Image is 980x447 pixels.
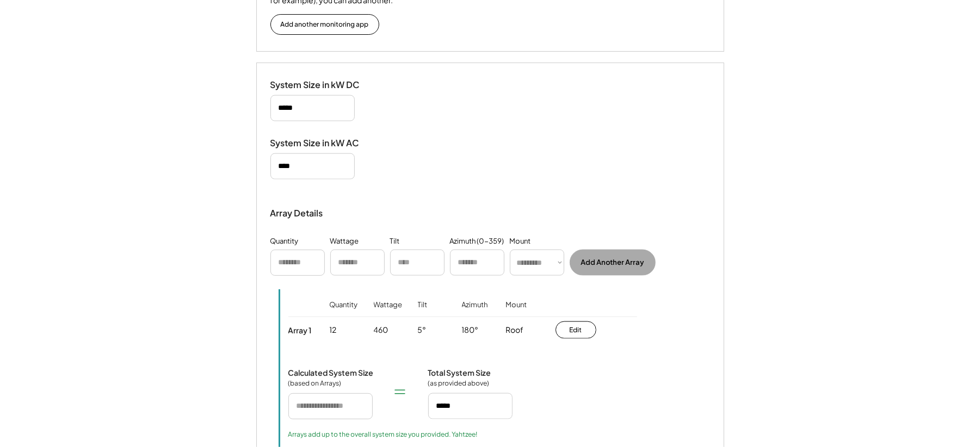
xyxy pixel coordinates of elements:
[288,368,374,377] div: Calculated System Size
[418,300,428,325] div: Tilt
[17,28,26,37] img: website_grey.svg
[428,379,490,388] div: (as provided above)
[29,63,38,72] img: tab_domain_overview_orange.svg
[28,28,120,37] div: Domain: [DOMAIN_NAME]
[374,300,403,325] div: Wattage
[506,300,527,325] div: Mount
[270,236,299,247] div: Quantity
[390,236,400,247] div: Tilt
[506,325,524,336] div: Roof
[288,430,478,439] div: Arrays add up to the overall system size you provided. Yahtzee!
[120,64,183,71] div: Keywords by Traffic
[30,17,53,26] div: v 4.0.25
[288,379,343,388] div: (based on Arrays)
[17,17,26,26] img: logo_orange.svg
[330,300,358,325] div: Quantity
[570,250,656,276] button: Add Another Array
[374,325,389,336] div: 460
[462,300,488,325] div: Azimuth
[270,14,379,35] button: Add another monitoring app
[270,207,325,220] div: Array Details
[556,321,596,339] button: Edit
[270,79,379,91] div: System Size in kW DC
[270,138,379,149] div: System Size in kW AC
[428,368,491,377] div: Total System Size
[450,236,504,247] div: Azimuth (0-359)
[330,325,337,336] div: 12
[462,325,479,336] div: 180°
[510,236,531,247] div: Mount
[418,325,427,336] div: 5°
[288,325,312,335] div: Array 1
[330,236,359,247] div: Wattage
[41,64,97,71] div: Domain Overview
[108,63,117,72] img: tab_keywords_by_traffic_grey.svg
